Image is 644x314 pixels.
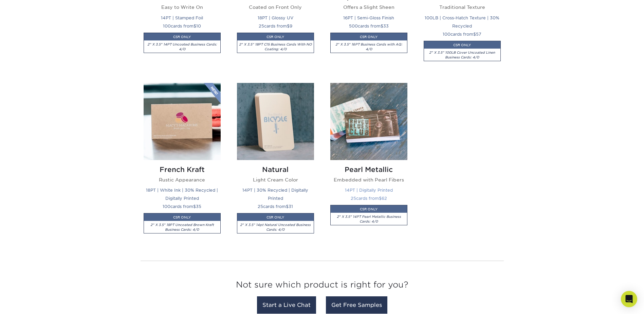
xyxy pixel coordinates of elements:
small: cards from [349,23,389,29]
a: Get Free Samples [326,296,387,314]
span: 100 [163,204,170,209]
i: 2" X 3.5" 14PT Pearl Metallic Business Cards: 4/0 [337,215,401,223]
span: 100 [163,23,171,29]
small: CSR ONLY [266,215,284,219]
i: 2" X 3.5" 16PT Business Cards with AQ: 4/0 [335,42,402,51]
i: 2" X 3.5" 18PT Uncoated Brown Kraft Business Cards: 4/0 [150,223,214,231]
i: 2" X 3.5" 14PT Uncoated Business Cards: 4/0 [147,42,217,51]
span: $ [194,23,196,29]
i: 2" X 3.5" 100LB Cover Uncoated Linen Business Cards: 4/0 [429,51,495,59]
span: $ [381,23,383,29]
a: French Kraft Business Cards French Kraft Rustic Appearance 18PT | White Ink | 30% Recycled | Digi... [144,83,221,247]
p: Rustic Appearance [144,176,221,183]
span: 9 [290,23,292,29]
a: Start a Live Chat [257,296,316,314]
small: cards from [259,23,292,29]
small: 18PT | White Ink | 30% Recycled | Digitally Printed [146,188,218,201]
small: 100LB | Cross-Hatch Texture | 30% Recycled [425,15,499,29]
span: 10 [196,23,201,29]
i: 2" X 3.5" 18PT C1S Business Cards With NO Coating: 4/0 [239,42,312,51]
p: Embedded with Pearl Fibers [330,176,407,183]
small: 18PT | Glossy UV [258,15,293,20]
a: Natural Business Cards Natural Light Cream Color 14PT | 30% Recycled | Digitally Printed 25cards ... [237,83,314,247]
small: CSR ONLY [173,35,191,39]
img: Pearl Metallic Business Cards [330,83,407,160]
span: 33 [383,23,389,29]
span: $ [193,204,196,209]
span: 100 [443,32,450,37]
small: 14PT | Digitally Printed [345,188,393,193]
span: 500 [349,23,358,29]
small: cards from [443,32,481,37]
small: CSR ONLY [173,215,191,219]
small: 14PT | 30% Recycled | Digitally Printed [242,188,308,201]
p: Easy to Write On [144,4,221,11]
small: CSR ONLY [360,207,378,211]
small: cards from [351,196,387,201]
small: CSR ONLY [266,35,284,39]
a: Pearl Metallic Business Cards Pearl Metallic Embedded with Pearl Fibers 14PT | Digitally Printed ... [330,83,407,247]
span: $ [286,204,289,209]
small: cards from [163,23,201,29]
span: 25 [258,204,263,209]
span: $ [379,196,382,201]
small: CSR ONLY [453,43,471,47]
p: Offers a Slight Sheen [330,4,407,11]
span: 62 [382,196,387,201]
span: $ [287,23,290,29]
span: 35 [196,204,201,209]
small: cards from [258,204,293,209]
div: Open Intercom Messenger [621,291,637,307]
small: CSR ONLY [360,35,378,39]
span: 31 [289,204,293,209]
p: Coated on Front Only [237,4,314,11]
img: French Kraft Business Cards [144,83,221,160]
img: New Product [204,83,221,103]
span: 57 [476,32,481,37]
h2: Natural [237,165,314,174]
small: cards from [163,204,201,209]
p: Traditional Texture [424,4,501,11]
h2: Pearl Metallic [330,165,407,174]
small: 14PT | Stamped Foil [161,15,203,20]
img: Natural Business Cards [237,83,314,160]
i: 2" X 3.5" 14pt Natural Uncoated Business Cards: 4/0 [240,223,311,231]
span: $ [473,32,476,37]
span: 25 [351,196,356,201]
span: 25 [259,23,264,29]
small: 16PT | Semi-Gloss Finish [343,15,394,20]
h3: Not sure which product is right for you? [141,275,504,298]
p: Light Cream Color [237,176,314,183]
h2: French Kraft [144,165,221,174]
